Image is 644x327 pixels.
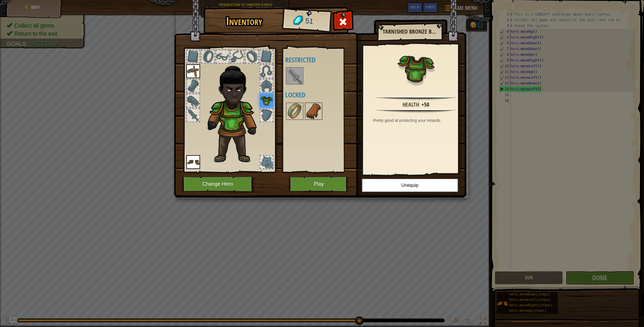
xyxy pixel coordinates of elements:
span: 51 [305,16,314,27]
img: portrait.png [287,68,303,84]
button: Unequip [361,178,459,193]
img: portrait.png [397,49,435,87]
img: portrait.png [186,64,200,78]
h4: Restricted [285,56,353,64]
img: portrait.png [287,103,303,119]
img: champion_hair.png [205,59,267,164]
button: Play [289,176,349,192]
div: Health [402,101,419,109]
img: portrait.png [306,103,322,119]
h4: Locked [285,91,353,99]
img: hr.png [376,97,456,100]
button: Change Hero [182,176,255,192]
img: portrait.png [260,94,273,107]
div: +50 [421,101,429,109]
h2: Tarnished Bronze Breastplate [383,28,437,35]
img: hr.png [376,109,456,113]
img: portrait.png [186,155,200,169]
h1: Inventory [208,15,281,27]
div: Pretty good at protecting your innards. [373,118,462,123]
